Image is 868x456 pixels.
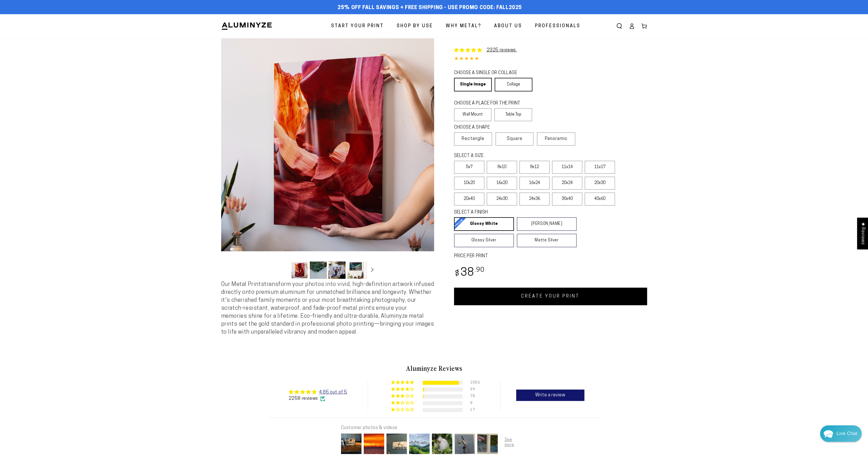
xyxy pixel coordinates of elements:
[494,22,522,30] span: About Us
[288,389,347,396] div: Average rating is 4.85 stars
[585,193,615,206] label: 40x60
[431,432,453,455] img: User picture
[221,38,434,281] media-gallery: Gallery Viewer
[454,267,485,279] bdi: 38
[408,432,431,455] img: User picture
[288,396,347,402] div: 2258 reviews
[331,22,384,30] span: Start Your Print
[392,19,437,34] a: Shop By Use
[340,432,363,455] img: User picture
[221,22,272,30] img: Aluminyze
[535,22,580,30] span: Professionals
[391,380,415,385] div: 91% (2056) reviews with 5 star rating
[462,135,484,142] span: Rectangle
[517,234,577,247] a: Matte Silver
[277,264,289,276] button: Slide left
[455,270,460,278] span: $
[391,408,415,412] div: 1% (17) reviews with 1 star rating
[327,19,388,34] a: Start Your Print
[454,161,484,174] label: 5x7
[454,234,514,247] a: Glossy Silver
[531,19,585,34] a: Professionals
[310,262,327,279] button: Load image 2 in gallery view
[499,432,522,455] img: User picture
[487,161,517,174] label: 8x10
[454,100,527,107] legend: CHOOSE A PLACE FOR THE PRINT
[453,432,476,455] img: User picture
[397,22,433,30] span: Shop By Use
[545,137,568,141] span: Panoramic
[454,108,492,121] label: Wall Mount
[517,217,577,231] a: [PERSON_NAME]
[391,401,415,405] div: 0% (8) reviews with 2 star rating
[487,193,517,206] label: 24x30
[487,177,517,190] label: 16x20
[470,388,477,392] div: 99
[454,217,514,231] a: Glossy White
[454,253,647,260] label: PRICE PER PRINT
[454,288,647,305] a: CREATE YOUR PRINT
[490,19,526,34] a: About Us
[585,177,615,190] label: 20x30
[857,217,868,249] div: Click to open Judge.me floating reviews tab
[320,396,325,401] img: Verified Checkmark
[552,161,582,174] label: 11x14
[507,135,522,142] span: Square
[385,432,408,455] img: User picture
[454,70,527,76] legend: CHOOSE A SINGLE OR COLLAGE
[454,55,647,63] div: 4.85 out of 5.0 stars
[338,5,522,11] span: 25% off FALL Savings + Free Shipping - Use Promo Code: FALL2025
[519,193,550,206] label: 24x36
[516,390,584,401] a: Write a review
[476,432,499,455] img: User picture
[341,425,520,431] div: Customer photos & videos
[454,209,563,216] legend: SELECT A FINISH
[221,282,434,335] span: Our Metal Prints transform your photos into vivid, high-definition artwork infused directly onto ...
[613,20,626,32] summary: Search our site
[454,177,484,190] label: 10x20
[494,108,532,121] label: Table Top
[291,262,308,279] button: Load image 1 in gallery view
[442,19,486,34] a: Why Metal?
[820,425,862,442] div: Chat widget toggle
[470,394,477,398] div: 78
[319,390,347,395] a: 4.85 out of 5
[347,262,364,279] button: Load image 4 in gallery view
[470,401,477,405] div: 8
[495,78,532,91] a: Collage
[366,264,378,276] button: Slide right
[836,425,857,442] div: Contact Us Directly
[391,394,415,398] div: 3% (78) reviews with 3 star rating
[363,432,385,455] img: User picture
[454,153,568,159] legend: SELECT A SIZE
[552,177,582,190] label: 20x24
[487,48,517,53] a: 2325 reviews.
[470,381,477,385] div: 2056
[519,177,550,190] label: 16x24
[446,22,481,30] span: Why Metal?
[391,387,415,392] div: 4% (99) reviews with 4 star rating
[268,363,600,373] h2: Aluminyze Reviews
[474,267,485,273] sup: .90
[454,193,484,206] label: 20x40
[454,124,528,131] legend: CHOOSE A SHAPE
[470,408,477,412] div: 17
[329,262,346,279] button: Load image 3 in gallery view
[552,193,582,206] label: 30x40
[585,161,615,174] label: 11x17
[519,161,550,174] label: 8x12
[454,78,492,91] a: Single Image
